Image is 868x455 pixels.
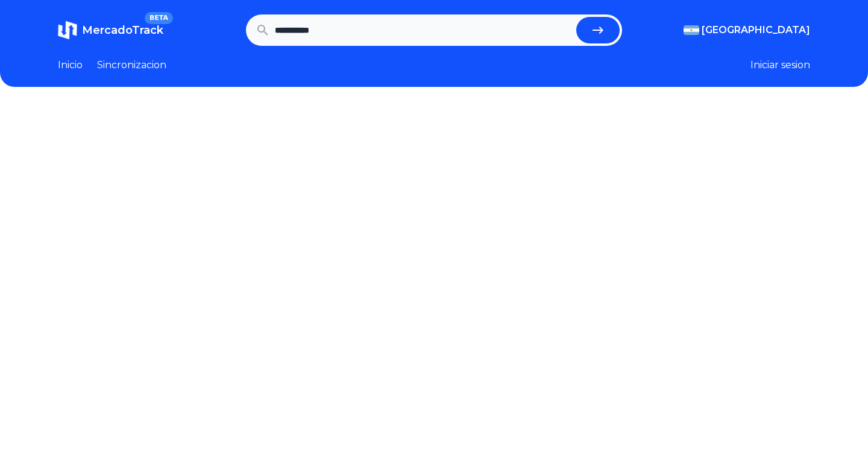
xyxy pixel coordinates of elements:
[97,58,166,72] a: Sincronizacion
[58,21,163,40] a: MercadoTrackBETA
[684,23,810,37] button: [GEOGRAPHIC_DATA]
[750,58,810,72] button: Iniciar sesion
[145,12,173,24] span: BETA
[58,58,83,72] a: Inicio
[82,24,163,37] span: MercadoTrack
[702,23,810,37] span: [GEOGRAPHIC_DATA]
[58,21,77,40] img: MercadoTrack
[684,25,699,35] img: Argentina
